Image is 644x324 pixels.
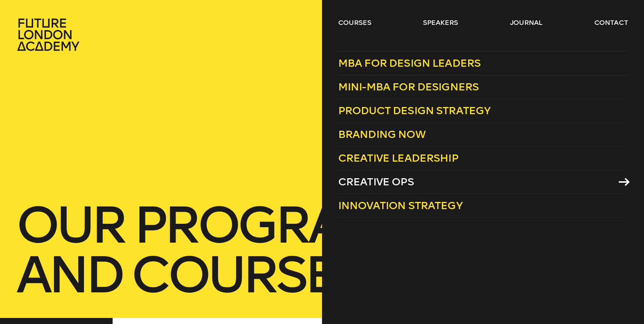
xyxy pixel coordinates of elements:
a: Creative Ops [338,170,628,194]
span: Product Design Strategy [338,104,491,117]
a: MBA for Design Leaders [338,51,628,75]
span: Innovation Strategy [338,199,462,212]
span: Creative Ops [338,176,414,188]
a: speakers [423,18,458,27]
a: Mini-MBA for Designers [338,75,628,99]
span: Mini-MBA for Designers [338,81,479,93]
span: Creative Leadership [338,152,458,164]
a: journal [510,18,543,27]
span: Branding Now [338,128,426,141]
a: courses [338,18,371,27]
a: Creative Leadership [338,147,628,170]
a: Product Design Strategy [338,99,628,123]
span: MBA for Design Leaders [338,57,481,69]
a: Branding Now [338,123,628,147]
a: Innovation Strategy [338,194,628,218]
a: contact [594,18,628,27]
